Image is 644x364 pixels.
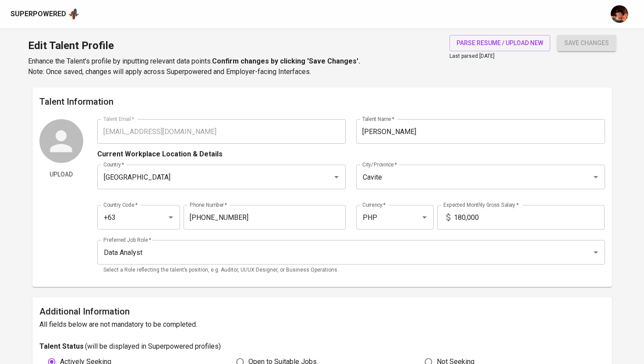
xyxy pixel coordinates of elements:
[590,246,602,258] button: Open
[456,38,543,49] span: parse resume / upload new
[418,211,431,223] button: Open
[449,53,495,59] span: Last parsed [DATE]
[28,56,360,77] p: Enhance the Talent's profile by inputting relevant data points. Note: Once saved, changes will ap...
[39,318,605,331] h6: All fields below are not mandatory to be completed.
[165,211,177,223] button: Open
[97,149,223,159] p: Current Workplace Location & Details
[68,7,80,21] img: app logo
[564,38,609,49] span: save changes
[449,35,550,51] button: parse resume / upload new
[611,5,628,23] img: diemas@glints.com
[39,166,83,183] button: Upload
[11,7,80,21] a: Superpoweredapp logo
[43,169,80,180] span: Upload
[11,9,66,19] div: Superpowered
[103,266,599,275] p: Select a Role reflecting the talent’s position, e.g. Auditor, UI/UX Designer, or Business Operati...
[39,304,605,318] h6: Additional Information
[85,341,221,352] p: ( will be displayed in Superpowered profiles )
[212,57,360,65] b: Confirm changes by clicking 'Save Changes'.
[39,95,605,109] h6: Talent Information
[557,35,616,51] button: save changes
[590,171,602,183] button: Open
[330,171,343,183] button: Open
[39,341,84,352] p: Talent Status
[28,35,360,56] h1: Edit Talent Profile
